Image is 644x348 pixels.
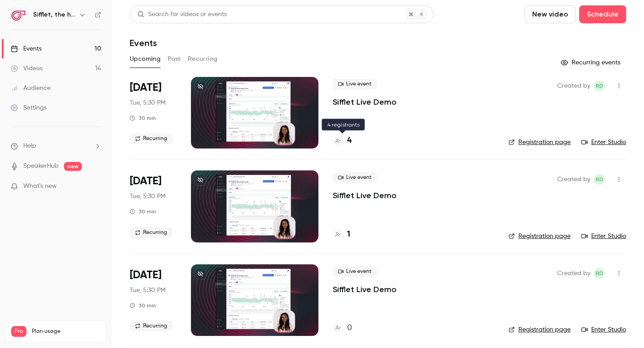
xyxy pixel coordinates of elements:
[130,227,173,238] span: Recurring
[33,10,75,19] h6: Sifflet, the holistic data observability platform
[130,264,177,336] div: Oct 14 Tue, 5:30 PM (Europe/Paris)
[333,190,397,201] a: Sifflet Live Demo
[11,326,26,337] span: Pro
[333,284,397,295] a: Sifflet Live Demo
[130,81,161,95] span: [DATE]
[11,141,101,151] li: help-dropdown-opener
[130,77,177,149] div: Sep 16 Tue, 5:30 PM (Europe/Paris)
[130,52,161,66] button: Upcoming
[130,286,165,295] span: Tue, 5:30 PM
[557,55,626,70] button: Recurring events
[130,208,156,215] div: 30 min
[508,138,571,147] a: Registration page
[137,10,227,19] div: Search for videos or events
[23,161,59,171] a: SpeakerHub
[23,141,36,151] span: Help
[594,268,605,279] span: Romain Doutriaux
[596,174,603,185] span: RD
[11,103,47,112] div: Settings
[557,81,590,91] span: Created by
[508,232,571,241] a: Registration page
[11,64,42,73] div: Videos
[596,268,603,279] span: RD
[525,5,576,23] button: New video
[130,174,161,188] span: [DATE]
[130,115,156,122] div: 30 min
[32,328,101,335] span: Plan usage
[581,325,626,334] a: Enter Studio
[130,38,157,48] h1: Events
[347,135,352,147] h4: 4
[333,229,350,241] a: 1
[333,79,377,89] span: Live event
[130,192,165,201] span: Tue, 5:30 PM
[130,321,173,331] span: Recurring
[130,98,165,107] span: Tue, 5:30 PM
[168,52,181,66] button: Past
[333,97,397,107] a: Sifflet Live Demo
[594,174,605,185] span: Romain Doutriaux
[333,135,352,147] a: 4
[130,170,177,242] div: Sep 30 Tue, 5:30 PM (Europe/Paris)
[596,81,603,91] span: RD
[11,84,51,93] div: Audience
[188,52,218,66] button: Recurring
[347,229,350,241] h4: 1
[557,174,590,185] span: Created by
[11,8,25,22] img: Sifflet, the holistic data observability platform
[90,182,101,191] iframe: Noticeable Trigger
[508,325,571,334] a: Registration page
[594,81,605,91] span: Romain Doutriaux
[130,133,173,144] span: Recurring
[347,322,352,334] h4: 0
[11,44,42,53] div: Events
[130,268,161,282] span: [DATE]
[333,172,377,183] span: Live event
[581,138,626,147] a: Enter Studio
[23,182,57,191] span: What's new
[130,302,156,309] div: 30 min
[579,5,626,23] button: Schedule
[64,162,82,171] span: new
[557,268,590,279] span: Created by
[333,322,352,334] a: 0
[581,232,626,241] a: Enter Studio
[333,266,377,277] span: Live event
